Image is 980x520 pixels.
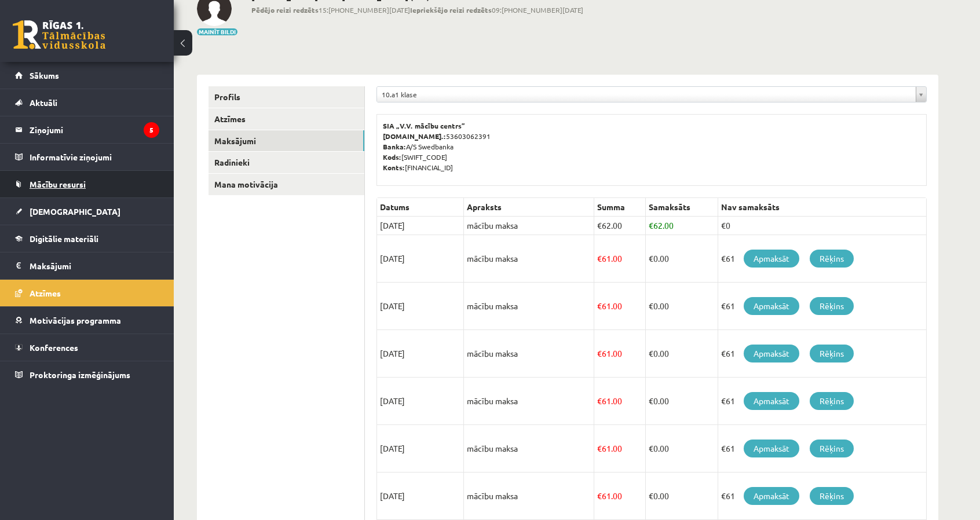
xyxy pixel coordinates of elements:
[464,378,594,425] td: mācību maksa
[15,361,159,388] a: Proktoringa izmēģinājums
[810,392,854,410] a: Rēķins
[15,116,159,143] a: Ziņojumi5
[382,87,911,102] span: 10.a1 klase
[645,217,718,235] td: 62.00
[744,487,799,505] a: Apmaksāt
[30,144,159,170] legend: Informatīvie ziņojumi
[144,122,159,138] i: 5
[464,473,594,520] td: mācību maksa
[197,28,237,35] button: Mainīt bildi
[383,163,405,172] b: Konts:
[377,87,926,102] a: 10.a1 klase
[718,283,926,330] td: €61
[645,330,718,378] td: 0.00
[377,283,464,330] td: [DATE]
[649,396,653,406] span: €
[30,342,78,353] span: Konferences
[645,425,718,473] td: 0.00
[645,283,718,330] td: 0.00
[464,198,594,217] th: Apraksts
[645,235,718,283] td: 0.00
[718,473,926,520] td: €61
[594,198,646,217] th: Summa
[383,142,406,151] b: Banka:
[383,131,446,141] b: [DOMAIN_NAME].:
[209,152,364,173] a: Radinieki
[718,235,926,283] td: €61
[810,297,854,315] a: Rēķins
[594,473,646,520] td: 61.00
[597,253,602,263] span: €
[383,121,466,130] b: SIA „V.V. mācību centrs”
[377,198,464,217] th: Datums
[649,348,653,358] span: €
[15,307,159,334] a: Motivācijas programma
[645,378,718,425] td: 0.00
[649,301,653,311] span: €
[30,252,159,279] legend: Maksājumi
[209,174,364,195] a: Mana motivācija
[744,297,799,315] a: Apmaksāt
[810,250,854,268] a: Rēķins
[718,217,926,235] td: €0
[30,233,98,244] span: Digitālie materiāli
[377,217,464,235] td: [DATE]
[597,220,602,230] span: €
[15,252,159,279] a: Maksājumi
[597,348,602,358] span: €
[15,334,159,361] a: Konferences
[251,5,319,14] b: Pēdējo reizi redzēts
[251,5,583,15] span: 15:[PHONE_NUMBER][DATE] 09:[PHONE_NUMBER][DATE]
[810,487,854,505] a: Rēķins
[597,490,602,501] span: €
[464,217,594,235] td: mācību maksa
[744,440,799,457] a: Apmaksāt
[15,198,159,225] a: [DEMOGRAPHIC_DATA]
[594,378,646,425] td: 61.00
[13,20,105,49] a: Rīgas 1. Tālmācības vidusskola
[209,108,364,130] a: Atzīmes
[810,345,854,362] a: Rēķins
[649,253,653,263] span: €
[30,179,86,189] span: Mācību resursi
[30,288,61,298] span: Atzīmes
[15,62,159,89] a: Sākums
[464,235,594,283] td: mācību maksa
[597,396,602,406] span: €
[30,206,120,217] span: [DEMOGRAPHIC_DATA]
[30,369,130,380] span: Proktoringa izmēģinājums
[383,120,920,173] p: 53603062391 A/S Swedbanka [SWIFT_CODE] [FINANCIAL_ID]
[594,425,646,473] td: 61.00
[30,116,159,143] legend: Ziņojumi
[744,250,799,268] a: Apmaksāt
[744,392,799,410] a: Apmaksāt
[594,330,646,378] td: 61.00
[15,171,159,197] a: Mācību resursi
[594,217,646,235] td: 62.00
[464,283,594,330] td: mācību maksa
[377,235,464,283] td: [DATE]
[377,378,464,425] td: [DATE]
[377,425,464,473] td: [DATE]
[597,443,602,453] span: €
[410,5,492,14] b: Iepriekšējo reizi redzēts
[464,330,594,378] td: mācību maksa
[649,490,653,501] span: €
[30,70,59,80] span: Sākums
[718,425,926,473] td: €61
[649,220,653,230] span: €
[649,443,653,453] span: €
[377,473,464,520] td: [DATE]
[594,235,646,283] td: 61.00
[30,97,57,108] span: Aktuāli
[744,345,799,362] a: Apmaksāt
[209,130,364,152] a: Maksājumi
[645,473,718,520] td: 0.00
[597,301,602,311] span: €
[15,225,159,252] a: Digitālie materiāli
[383,152,401,162] b: Kods:
[464,425,594,473] td: mācību maksa
[15,89,159,116] a: Aktuāli
[810,440,854,457] a: Rēķins
[718,378,926,425] td: €61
